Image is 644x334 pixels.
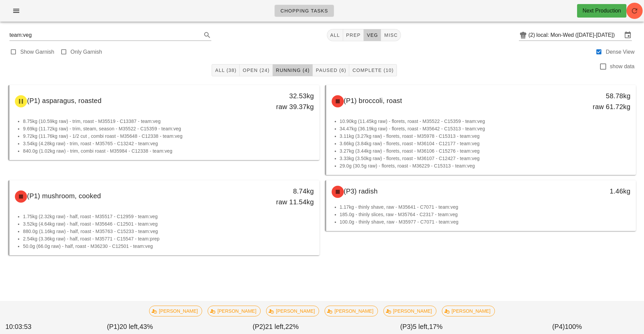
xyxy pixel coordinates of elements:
[340,155,631,162] li: 3.33kg (3.50kg raw) - florets, roast - M36107 - C12427 - team:veg
[349,64,397,76] button: Complete (10)
[366,32,378,38] span: veg
[23,242,314,250] li: 50.0g (66.0g raw) - half, roast - M36230 - C12501 - team:veg
[23,213,314,220] li: 1.75kg (2.32kg raw) - half, roast - M35517 - C12959 - team:veg
[352,68,393,73] span: Complete (10)
[606,49,635,55] label: Dense View
[27,192,101,200] span: (P1) mushroom, cooked
[381,29,401,41] button: misc
[344,187,378,195] span: (P3) radish
[384,32,398,38] span: misc
[27,97,101,104] span: (P1) asparagus, roasted
[242,68,270,73] span: Open (24)
[276,68,310,73] span: Running (4)
[212,64,239,76] button: All (38)
[344,97,402,104] span: (P1) broccoli, roast
[245,186,314,207] div: 8.74kg raw 11.54kg
[23,125,314,132] li: 9.69kg (11.72kg raw) - trim, steam, season - M35522 - C15359 - team:veg
[23,235,314,242] li: 2.54kg (3.36kg raw) - half, roast - M35771 - C15547 - team:prep
[23,140,314,147] li: 3.54kg (4.28kg raw) - trim, roast - M35765 - C13242 - team:veg
[562,91,630,112] div: 58.78kg raw 61.72kg
[340,211,631,218] li: 185.0g - thinly slices, raw - M35764 - C2317 - team:veg
[340,147,631,155] li: 3.27kg (3.44kg raw) - florets, roast - M36106 - C15276 - team:veg
[610,63,635,70] label: show data
[582,7,621,15] div: Next Production
[315,68,346,73] span: Paused (6)
[340,125,631,132] li: 34.47kg (36.19kg raw) - florets, roast - M35642 - C15313 - team:veg
[275,5,334,17] a: Chopping Tasks
[71,49,102,55] label: Only Garnish
[280,8,328,14] span: Chopping Tasks
[20,49,54,55] label: Show Garnish
[23,118,314,125] li: 8.75kg (10.59kg raw) - trim, roast - M35519 - C13387 - team:veg
[240,64,273,76] button: Open (24)
[330,32,340,38] span: All
[327,29,343,41] button: All
[562,186,630,197] div: 1.46kg
[23,228,314,235] li: 880.0g (1.16kg raw) - half, roast - M35763 - C15233 - team:veg
[528,32,536,38] div: (2)
[23,132,314,140] li: 9.72kg (11.76kg raw) - 1/2 cut , combi roast - M35648 - C12338 - team:veg
[23,220,314,228] li: 3.52kg (4.64kg raw) - half, roast - M35646 - C12501 - team:veg
[340,203,631,211] li: 1.17kg - thinly shave, raw - M35641 - C7071 - team:veg
[215,68,236,73] span: All (38)
[340,118,631,125] li: 10.90kg (11.45kg raw) - florets, roast - M35522 - C15359 - team:veg
[23,147,314,155] li: 840.0g (1.02kg raw) - trim, combi roast - M35984 - C12338 - team:veg
[343,29,364,41] button: prep
[364,29,381,41] button: veg
[313,64,349,76] button: Paused (6)
[340,132,631,140] li: 3.11kg (3.27kg raw) - florets, roast - M35978 - C15313 - team:veg
[340,218,631,226] li: 100.0g - thinly shave, raw - M35977 - C7071 - team:veg
[340,140,631,147] li: 3.66kg (3.84kg raw) - florets, roast - M36104 - C12177 - team:veg
[346,32,361,38] span: prep
[273,64,313,76] button: Running (4)
[340,162,631,170] li: 29.0g (30.5g raw) - florets, roast - M36229 - C15313 - team:veg
[245,91,314,112] div: 32.53kg raw 39.37kg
